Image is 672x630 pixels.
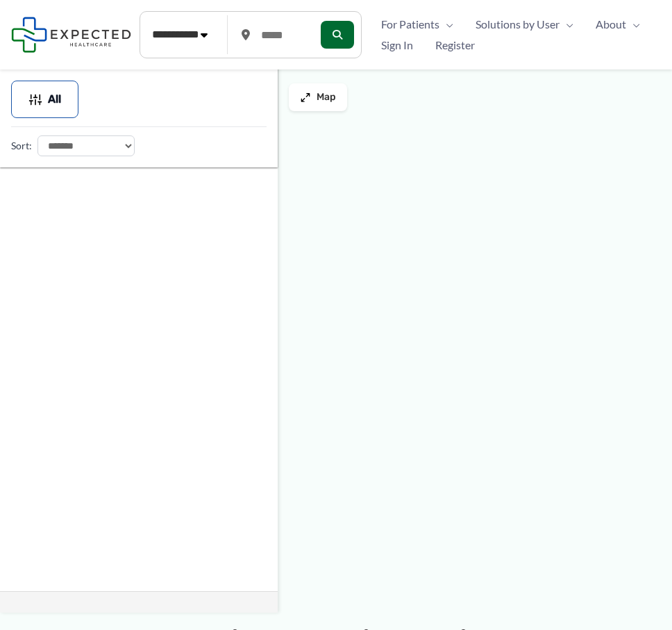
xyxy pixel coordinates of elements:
span: Map [317,92,336,103]
span: Sign In [381,35,413,56]
span: Solutions by User [476,14,560,35]
span: Register [435,35,475,56]
span: Menu Toggle [560,14,573,35]
a: Solutions by UserMenu Toggle [464,14,585,35]
label: Sort: [11,137,32,155]
span: For Patients [381,14,439,35]
a: AboutMenu Toggle [585,14,651,35]
button: Map [289,83,347,111]
img: Filter [28,92,42,106]
a: Sign In [370,35,424,56]
button: All [11,81,78,118]
span: Menu Toggle [626,14,640,35]
span: Menu Toggle [439,14,453,35]
a: Register [424,35,486,56]
a: For PatientsMenu Toggle [370,14,464,35]
span: About [596,14,626,35]
img: Expected Healthcare Logo - side, dark font, small [11,17,131,52]
span: All [48,94,61,104]
img: Maximize [300,92,311,103]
